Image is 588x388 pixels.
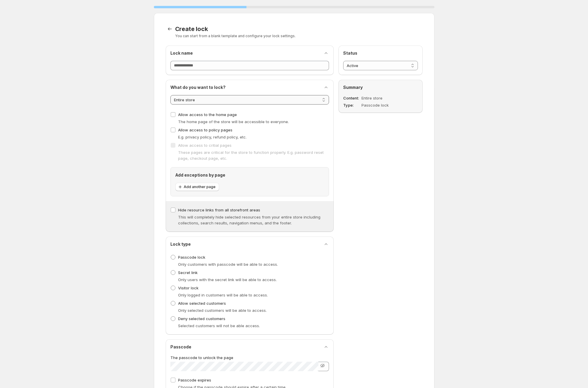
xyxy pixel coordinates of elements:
span: Secret link [178,270,198,275]
span: This will completely hide selected resources from your entire store including collections, search... [178,215,320,225]
span: These pages are critical for the store to function properly. E.g. password reset page, checkout p... [178,150,324,161]
span: The home page of the store will be accessible to everyone. [178,119,289,124]
span: Allow selected customers [178,301,226,306]
span: Add another page [184,185,216,189]
span: Visitor lock [178,286,198,290]
h2: Lock type [170,241,191,247]
dt: Type: [343,102,360,108]
span: Create lock [175,25,208,32]
p: You can start from a blank template and configure your lock settings. [175,34,423,38]
span: Only selected customers will be able to access. [178,308,267,313]
span: Allow access to the home page [178,112,237,117]
button: Back to templates [166,25,174,33]
h2: Lock name [170,50,193,56]
dt: Content: [343,95,360,101]
h2: Add exceptions by page [175,172,324,178]
span: Deny selected customers [178,316,225,321]
span: Only users with the secret link will be able to access. [178,277,277,282]
span: The passcode to unlock the page [170,355,233,360]
span: Passcode expires [178,378,211,382]
button: Add another page [175,183,219,191]
h2: Status [343,50,418,56]
span: Allow access to critial pages [178,143,232,148]
dd: Entire store [361,95,403,101]
span: Selected customers will not be able access. [178,323,260,328]
span: Only customers with passcode will be able to access. [178,262,278,267]
span: E.g. privacy policy, refund policy, etc. [178,135,247,139]
span: Passcode lock [178,255,205,260]
span: Hide resource links from all storefront areas [178,208,260,212]
span: Only logged in customers will be able to access. [178,293,268,297]
span: Allow access to policy pages [178,128,232,132]
dd: Passcode lock [361,102,403,108]
h2: Passcode [170,344,191,350]
h2: What do you want to lock? [170,84,226,90]
h2: Summary [343,84,418,90]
